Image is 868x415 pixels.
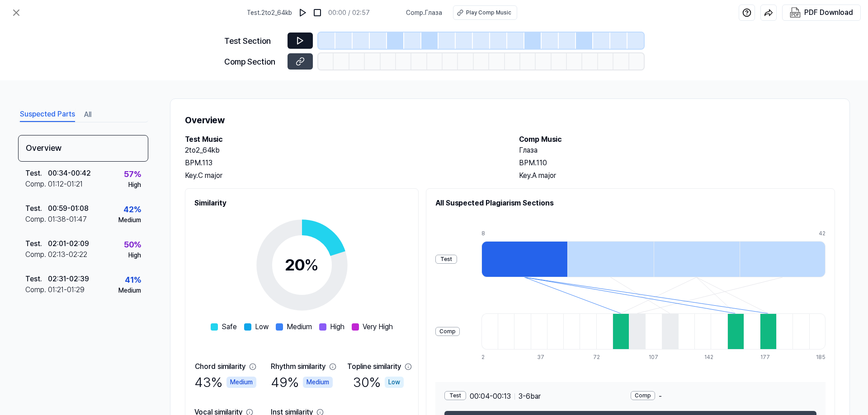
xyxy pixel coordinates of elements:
div: Play Comp Music [466,9,511,17]
div: 02:31 - 02:39 [48,274,89,284]
div: Comp . [25,214,48,225]
img: stop [313,8,322,17]
div: 01:21 - 01:29 [48,284,85,295]
div: Test [444,391,466,400]
div: 02:01 - 02:09 [48,238,89,249]
div: 00:59 - 01:08 [48,203,89,214]
div: 20 [285,253,319,277]
h1: Overview [185,113,835,127]
div: Key. A major [519,170,835,181]
div: Comp [435,327,460,336]
div: Key. C major [185,170,501,181]
img: share [764,8,773,17]
div: BPM. 110 [519,158,835,168]
div: Medium [118,286,141,295]
span: % [304,255,319,275]
h2: Similarity [194,198,409,209]
h2: Comp Music [519,134,835,145]
div: Test . [25,274,48,284]
div: Comp [631,391,655,400]
div: 8 [481,229,567,238]
div: Topline similarity [347,361,401,372]
span: Safe [222,322,237,332]
div: Test . [25,238,48,249]
div: Overview [18,135,148,162]
h2: 2to2_64kb [185,145,501,156]
h2: Глаза [519,145,835,156]
div: 01:12 - 01:21 [48,179,83,190]
span: Very High [363,322,393,332]
h2: Test Music [185,134,501,145]
div: BPM. 113 [185,158,501,168]
div: Test Section [224,35,282,47]
div: High [128,180,141,190]
span: 00:04 - 00:13 [470,391,511,402]
div: Medium [226,377,256,388]
div: 142 [704,353,721,361]
span: Comp . Глаза [406,8,442,18]
div: Test . [25,168,48,179]
button: Suspected Parts [20,107,75,122]
span: High [330,322,344,332]
div: 00:00 / 02:57 [328,8,370,18]
div: 00:34 - 00:42 [48,168,91,179]
div: 185 [816,353,826,361]
img: help [742,8,751,17]
div: Comp . [25,284,48,295]
span: Low [255,322,269,332]
div: 49 % [271,372,333,392]
div: 43 % [194,372,256,392]
div: 57 % [124,168,141,180]
div: 2 [481,353,498,361]
div: Chord similarity [195,361,245,372]
button: All [84,107,91,122]
div: Comp Section [224,56,282,68]
button: PDF Download [788,5,855,20]
div: 30 % [353,372,404,392]
div: Medium [118,215,141,225]
img: play [298,8,307,17]
img: PDF Download [790,7,801,18]
h2: All Suspected Plagiarism Sections [435,198,826,209]
div: 02:13 - 02:22 [48,249,87,260]
div: - [631,391,817,402]
div: 50 % [124,238,141,251]
span: Medium [287,322,312,332]
div: Rhythm similarity [271,361,325,372]
div: 42 % [123,203,141,215]
div: High [128,251,141,260]
span: 3 - 6 bar [519,391,541,402]
div: 41 % [125,274,141,286]
div: 01:38 - 01:47 [48,214,87,225]
button: Play Comp Music [453,5,517,20]
div: Low [385,377,404,388]
div: Comp . [25,249,48,260]
div: 107 [649,353,665,361]
div: 37 [537,353,553,361]
div: 177 [760,353,777,361]
div: Comp . [25,179,48,190]
div: 42 [819,229,826,238]
div: PDF Download [804,7,853,19]
div: Medium [303,377,333,388]
div: 72 [593,353,609,361]
div: Test . [25,203,48,214]
div: Test [435,255,457,264]
span: Test . 2to2_64kb [247,8,292,18]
